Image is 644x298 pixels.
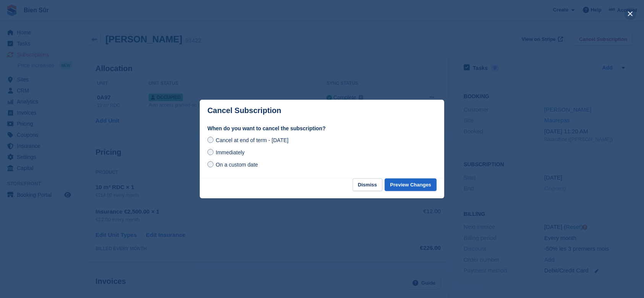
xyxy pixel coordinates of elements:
[207,149,214,155] input: Immediately
[216,137,288,143] span: Cancel at end of term - [DATE]
[216,149,244,155] span: Immediately
[624,8,636,20] button: close
[385,178,437,191] button: Preview Changes
[216,162,258,168] span: On a custom date
[207,125,437,133] label: When do you want to cancel the subscription?
[207,137,214,143] input: Cancel at end of term - [DATE]
[207,161,214,167] input: On a custom date
[207,106,281,115] p: Cancel Subscription
[353,178,382,191] button: Dismiss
